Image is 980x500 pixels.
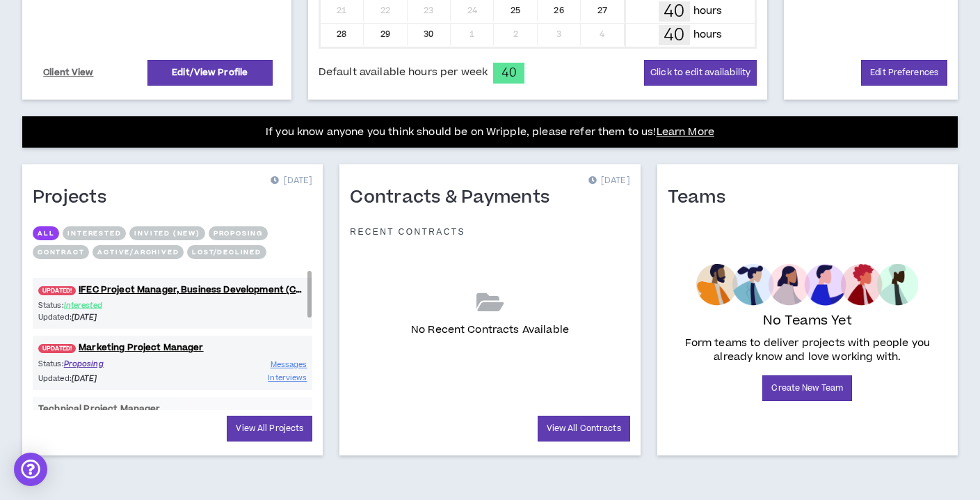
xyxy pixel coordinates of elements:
i: [DATE] [72,312,97,322]
span: Proposing [64,359,104,369]
a: Interviews [268,371,307,384]
span: Messages [271,359,307,370]
p: Updated: [38,311,172,323]
span: UPDATED! [38,286,76,295]
span: Interested [64,300,102,311]
p: If you know anyone you think should be on Wripple, please refer them to us! [266,124,714,141]
a: Messages [271,358,307,371]
p: Status: [38,358,172,370]
button: Lost/Declined [187,245,266,259]
div: Open Intercom Messenger [14,453,47,486]
a: Learn More [657,125,714,139]
p: hours [693,27,723,42]
h1: Projects [33,187,117,209]
a: Edit/View Profile [147,60,273,86]
a: Client View [41,61,96,85]
p: Status: [38,299,172,311]
img: empty [696,264,918,306]
p: [DATE] [271,174,312,188]
a: View All Contracts [538,416,630,442]
i: [DATE] [72,373,97,384]
button: Contract [33,245,89,259]
p: [DATE] [588,174,630,188]
a: UPDATED!IFEC Project Manager, Business Development (Chief of Staff) [33,283,312,297]
p: No Teams Yet [763,311,852,331]
button: Invited (new) [129,226,204,240]
a: Create New Team [762,375,852,401]
span: Default available hours per week [319,65,488,80]
a: View All Projects [227,416,312,442]
button: All [33,226,59,240]
button: Interested [63,226,126,240]
h1: Contracts & Payments [350,187,560,209]
p: Updated: [38,373,172,384]
a: UPDATED!Marketing Project Manager [33,341,312,354]
p: Form teams to deliver projects with people you already know and love working with. [673,336,942,364]
button: Click to edit availability [644,60,757,86]
button: Proposing [209,226,268,240]
p: No Recent Contracts Available [411,322,569,338]
p: hours [693,3,723,19]
span: Interviews [268,373,307,383]
span: UPDATED! [38,344,76,353]
a: Edit Preferences [861,60,947,86]
button: Active/Archived [93,245,184,259]
h1: Teams [668,187,736,209]
p: Recent Contracts [350,226,465,237]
